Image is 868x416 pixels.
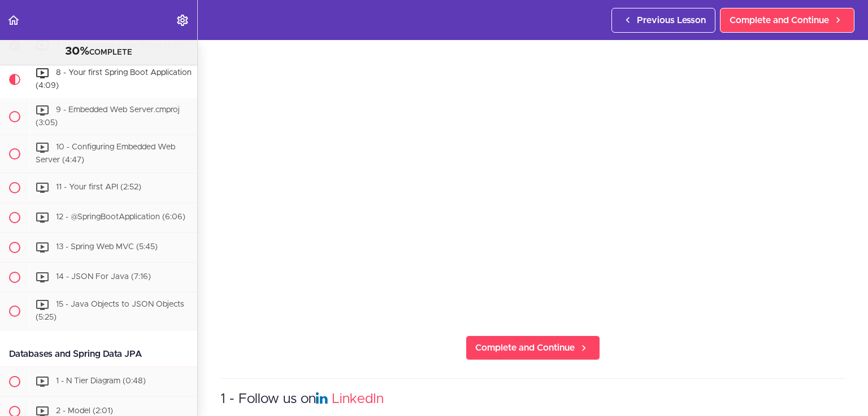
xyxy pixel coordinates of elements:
span: Previous Lesson [637,14,706,27]
a: Previous Lesson [611,8,715,33]
div: COMPLETE [14,45,183,59]
span: Complete and Continue [475,341,575,355]
span: 8 - Your first Spring Boot Application (4:09) [36,69,192,90]
span: 15 - Java Objects to JSON Objects (5:25) [36,300,184,321]
span: 9 - Embedded Web Server.cmproj (3:05) [36,106,180,127]
span: 13 - Spring Web MVC (5:45) [56,243,158,251]
span: 2 - Model (2:01) [56,407,113,415]
svg: Settings Menu [176,14,189,27]
span: 12 - @SpringBootApplication (6:06) [56,213,185,221]
svg: Back to course curriculum [7,14,20,27]
span: 14 - JSON For Java (7:16) [56,273,151,281]
span: Complete and Continue [730,14,829,27]
span: 30% [65,46,89,57]
span: 10 - Configuring Embedded Web Server (4:47) [36,144,175,165]
span: 1 - N Tier Diagram (0:48) [56,377,146,385]
a: Complete and Continue [466,335,600,360]
a: LinkedIn [332,392,384,406]
a: Complete and Continue [720,8,854,33]
h3: 1 - Follow us on [220,390,845,409]
span: 11 - Your first API (2:52) [56,183,141,191]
